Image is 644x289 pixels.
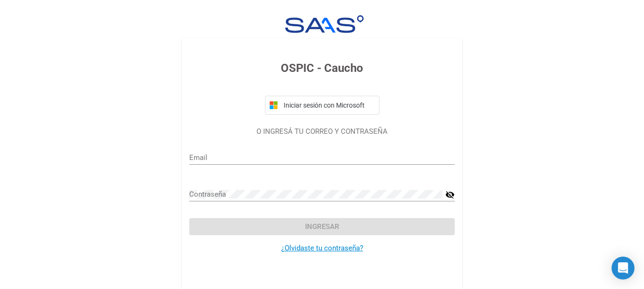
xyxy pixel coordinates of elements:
[189,126,455,137] p: O INGRESÁ TU CORREO Y CONTRASEÑA
[189,60,455,77] h3: OSPIC - Caucho
[189,218,455,235] button: Ingresar
[281,244,363,252] a: ¿Olvidaste tu contraseña?
[282,101,375,109] span: Iniciar sesión con Microsoft
[612,257,634,279] div: Open Intercom Messenger
[265,96,379,115] button: Iniciar sesión con Microsoft
[445,189,455,200] mat-icon: visibility_off
[305,222,339,231] span: Ingresar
